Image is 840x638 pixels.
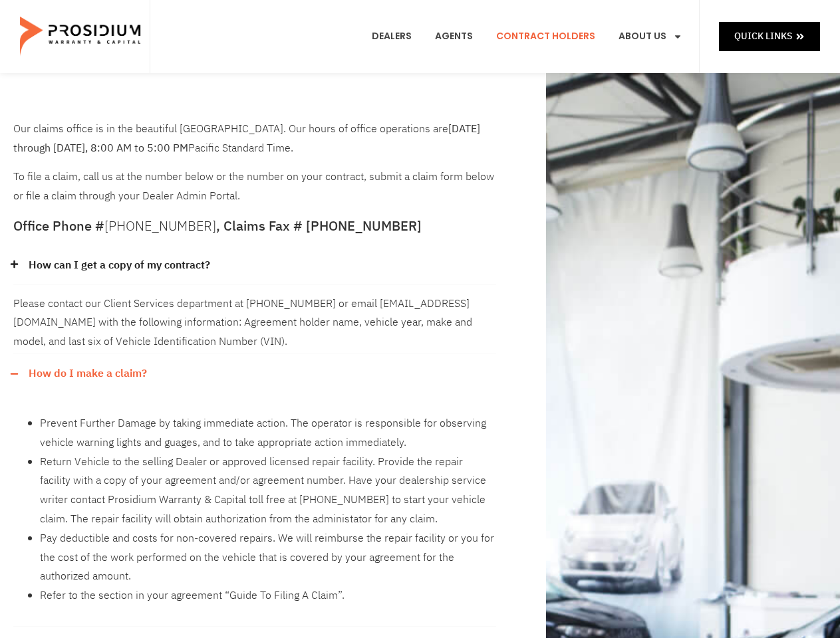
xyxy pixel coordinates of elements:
[40,453,496,529] li: Return Vehicle to the selling Dealer or approved licensed repair facility. Provide the repair fac...
[13,120,496,206] div: To file a claim, call us at the number below or the number on your contract, submit a claim form ...
[40,529,496,586] li: Pay deductible and costs for non-covered repairs. We will reimburse the repair facility or you fo...
[362,12,422,61] a: Dealers
[40,414,496,453] li: Prevent Further Damage by taking immediate action. The operator is responsible for observing vehi...
[40,586,496,605] li: Refer to the section in your agreement “Guide To Filing A Claim”.
[734,28,792,45] span: Quick Links
[13,121,480,156] b: [DATE] through [DATE], 8:00 AM to 5:00 PM
[719,22,820,51] a: Quick Links
[29,364,147,383] a: How do I make a claim?
[13,246,496,286] div: How can I get a copy of my contract?
[13,120,496,158] p: Our claims office is in the beautiful [GEOGRAPHIC_DATA]. Our hours of office operations are Pacif...
[13,219,496,233] h5: Office Phone # , Claims Fax # [PHONE_NUMBER]
[486,12,605,61] a: Contract Holders
[13,354,496,393] div: How do I make a claim?
[13,285,496,354] div: How can I get a copy of my contract?
[13,393,496,627] div: How do I make a claim?
[609,12,692,61] a: About Us
[362,12,692,61] nav: Menu
[104,216,216,236] a: [PHONE_NUMBER]
[29,256,210,275] a: How can I get a copy of my contract?
[425,12,483,61] a: Agents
